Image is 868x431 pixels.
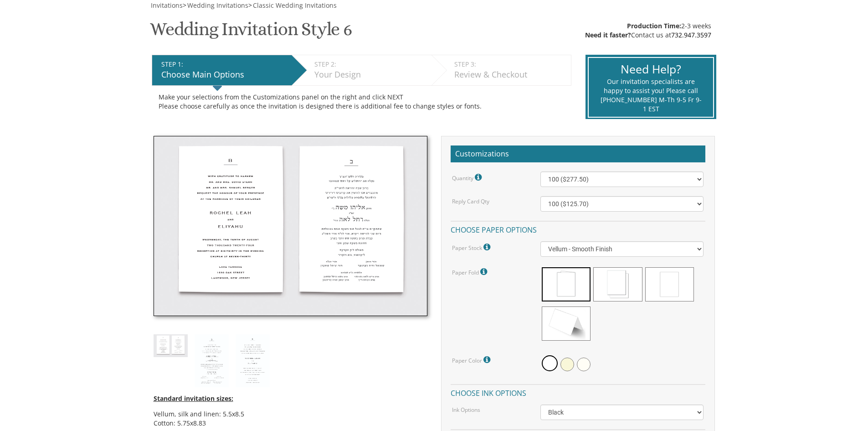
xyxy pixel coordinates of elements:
[600,61,702,78] div: Need Help?
[154,410,427,419] li: Vellum, silk and linen: 5.5x8.5
[600,77,702,114] div: Our invitation specialists are happy to assist you! Please call [PHONE_NUMBER] M-Th 9-5 Fr 9-1 EST
[452,266,489,278] label: Paper Fold
[627,21,681,30] span: Production Time:
[154,419,427,428] li: Cotton: 5.75x8.83
[671,31,711,39] a: 732.947.3597
[451,384,705,400] h4: Choose ink options
[452,241,493,253] label: Paper Stock
[253,1,337,10] span: Classic Wedding Invitations
[187,1,248,10] span: Wedding Invitations
[150,1,183,10] a: Invitations
[154,136,427,317] img: style6_thumb.jpg
[451,145,705,163] h2: Customizations
[161,69,287,81] div: Choose Main Options
[159,93,565,111] div: Make your selections from the Customizations panel on the right and click NEXT Please choose care...
[183,1,248,10] span: >
[151,1,183,10] span: Invitations
[585,31,631,39] span: Need it faster?
[154,334,188,357] img: style6_thumb.jpg
[154,394,233,403] span: Standard invitation sizes:
[161,60,287,69] div: STEP 1:
[314,69,427,81] div: Your Design
[314,60,427,69] div: STEP 2:
[452,171,484,183] label: Quantity
[452,354,493,366] label: Paper Color
[236,334,270,387] img: style6_eng.jpg
[451,221,705,237] h4: Choose paper options
[195,334,229,387] img: style6_heb.jpg
[150,19,352,46] h1: Wedding Invitation Style 6
[454,69,566,81] div: Review & Checkout
[585,21,711,40] div: 2-3 weeks Contact us at
[186,1,248,10] a: Wedding Invitations
[452,406,480,414] label: Ink Options
[252,1,337,10] a: Classic Wedding Invitations
[452,197,489,205] label: Reply Card Qty
[454,60,566,69] div: STEP 3:
[248,1,337,10] span: >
